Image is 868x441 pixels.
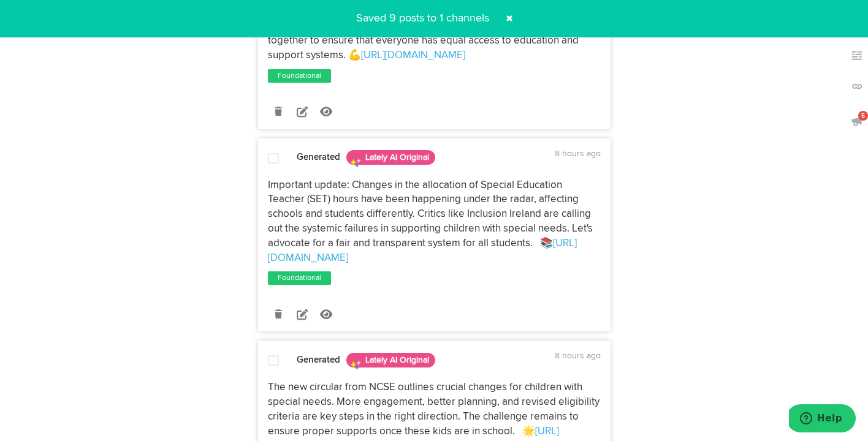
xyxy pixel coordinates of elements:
a: Foundational [275,272,324,284]
span: Saved 9 posts to 1 channels [349,13,497,24]
time: 8 hours ago [555,352,601,360]
strong: Generated [297,355,340,364]
a: Foundational [275,70,324,82]
span: 5 [858,111,868,121]
img: sparkles.png [349,157,362,169]
span: Lately AI Original [346,150,435,165]
img: sparkles.png [349,359,362,371]
time: 8 hours ago [555,149,601,158]
a: [URL][DOMAIN_NAME] [268,238,577,263]
img: announcements_off.svg [851,115,863,127]
img: keywords_off.svg [851,50,863,62]
a: [URL][DOMAIN_NAME] [361,50,465,61]
span: Lately AI Original [346,353,435,367]
strong: Generated [297,153,340,162]
iframe: Opens a widget where you can find more information [789,404,856,435]
p: Important update: Changes in the allocation of Special Education Teacher (SET) hours have been ha... [268,178,601,266]
img: links_off.svg [851,80,863,92]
